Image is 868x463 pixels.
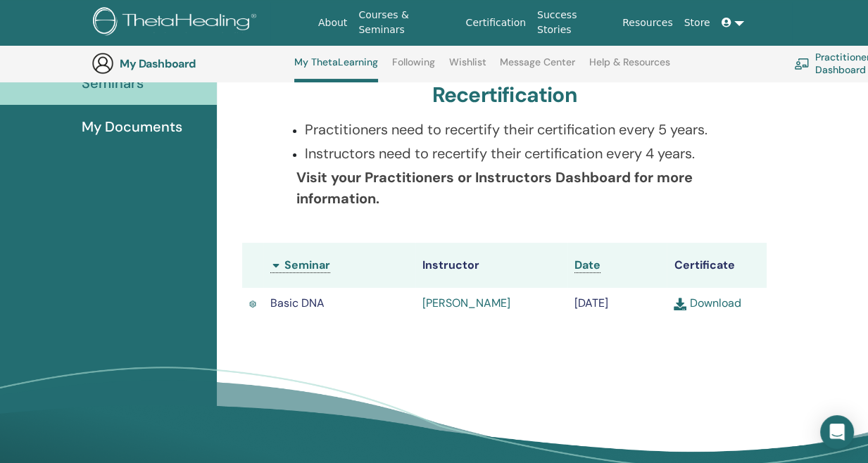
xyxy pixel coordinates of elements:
[574,258,600,273] a: Date
[296,168,693,208] b: Visit your Practitioners or Instructors Dashboard for more information.
[617,10,679,36] a: Resources
[460,10,532,36] a: Certification
[92,52,114,75] img: generic-user-icon.jpg
[567,288,667,319] td: [DATE]
[392,56,435,79] a: Following
[432,82,577,108] h3: Recertification
[120,57,260,70] h3: My Dashboard
[667,243,767,288] th: Certificate
[305,119,722,140] p: Practitioners need to recertify their certification every 5 years.
[500,56,575,79] a: Message Center
[313,10,353,36] a: About
[294,56,378,82] a: My ThetaLearning
[415,243,567,288] th: Instructor
[532,2,617,43] a: Success Stories
[82,116,182,137] span: My Documents
[574,258,600,272] span: Date
[679,10,716,36] a: Store
[820,415,854,449] div: Open Intercom Messenger
[93,7,261,39] img: logo.png
[353,2,460,43] a: Courses & Seminars
[249,299,256,309] img: Active Certificate
[422,296,510,310] a: [PERSON_NAME]
[589,56,670,79] a: Help & Resources
[305,143,722,164] p: Instructors need to recertify their certification every 4 years.
[449,56,486,79] a: Wishlist
[674,298,686,310] img: download.svg
[794,58,810,69] img: chalkboard-teacher.svg
[674,296,741,310] a: Download
[270,296,325,310] span: Basic DNA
